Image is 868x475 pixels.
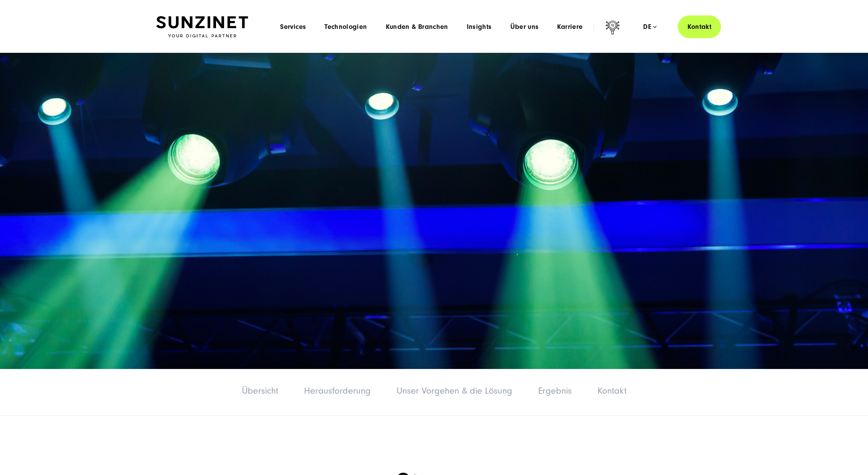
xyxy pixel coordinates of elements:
a: Kontakt [598,386,627,396]
a: Über uns [510,23,539,31]
a: Insights [467,23,492,31]
a: Kontakt [678,15,721,38]
a: Kunden & Branchen [386,23,448,31]
a: Karriere [557,23,583,31]
a: Unser Vorgehen & die Lösung [397,386,512,396]
a: Herausforderung [304,386,371,396]
a: Services [280,23,306,31]
a: Übersicht [242,386,278,396]
img: SUNZINET Full Service Digital Agentur [156,16,248,38]
a: Ergebnis [538,386,572,396]
div: de [643,23,657,31]
a: Technologien [324,23,367,31]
